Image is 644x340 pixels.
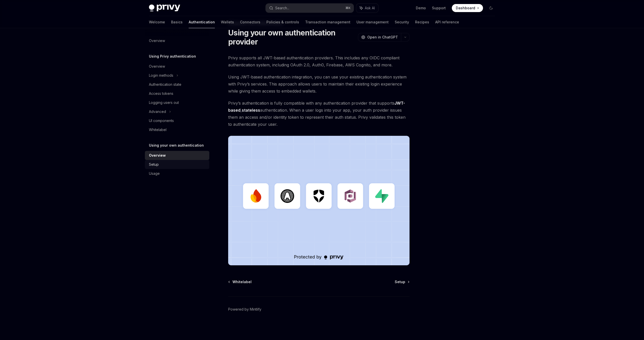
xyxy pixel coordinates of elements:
h1: Using your own authentication provider [228,28,356,46]
div: Login methods [149,72,173,78]
span: Using JWT-based authentication integration, you can use your existing authentication system with ... [228,73,410,95]
span: Privy supports all JWT-based authentication providers. This includes any OIDC compliant authentic... [228,54,410,68]
a: Connectors [240,16,260,28]
div: Overview [149,152,166,158]
span: Whitelabel [232,279,252,284]
a: Support [432,6,446,11]
a: Powered by Mintlify [228,307,261,312]
a: Wallets [221,16,234,28]
a: Whitelabel [229,279,252,284]
img: JWT-based auth splash [228,136,410,265]
div: Setup [149,161,159,167]
a: Authentication state [145,80,209,89]
a: Welcome [149,16,165,28]
a: Usage [145,169,209,178]
button: Search...⌘K [266,4,354,13]
span: Dashboard [456,6,475,11]
h5: Using Privy authentication [149,53,196,59]
a: Recipes [415,16,429,28]
a: Overview [145,62,209,71]
span: Ask AI [365,6,375,11]
a: API reference [435,16,459,28]
div: Access tokens [149,91,173,97]
div: Search... [275,5,289,11]
a: Basics [171,16,183,28]
img: dark logo [149,5,180,12]
a: Whitelabel [145,125,209,134]
span: Setup [395,279,405,284]
a: Setup [145,160,209,169]
div: Logging users out [149,100,179,106]
button: Open in ChatGPT [358,33,401,41]
a: Security [395,16,409,28]
button: Ask AI [356,4,378,13]
a: Access tokens [145,89,209,98]
a: Overview [145,151,209,160]
div: Usage [149,171,160,177]
a: stateless [242,108,260,113]
a: Logging users out [145,98,209,107]
div: Authentication state [149,81,181,88]
div: Whitelabel [149,127,167,133]
h5: Using your own authentication [149,142,204,148]
span: Privy’s authentication is fully compatible with any authentication provider that supports , authe... [228,100,410,128]
a: Overview [145,36,209,45]
span: ⌘ K [345,6,351,10]
div: Overview [149,38,165,44]
a: UI components [145,116,209,125]
div: UI components [149,118,174,124]
a: Setup [395,279,409,284]
div: Overview [149,63,165,69]
span: Open in ChatGPT [367,35,398,40]
a: Transaction management [305,16,350,28]
a: Demo [416,6,426,11]
a: Policies & controls [266,16,299,28]
button: Toggle dark mode [487,4,495,12]
a: User management [356,16,389,28]
a: Dashboard [452,4,483,12]
div: Advanced [149,109,166,115]
a: Authentication [189,16,215,28]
